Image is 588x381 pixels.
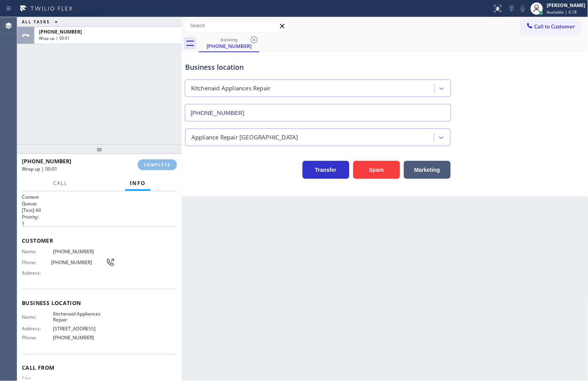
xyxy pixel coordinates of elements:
span: [PHONE_NUMBER] [53,335,112,341]
p: 1 [22,220,177,227]
button: Marketing [404,161,451,179]
span: [PHONE_NUMBER] [53,249,112,254]
p: [Test] All [22,207,177,213]
span: Address: [22,270,53,276]
span: [STREET_ADDRESS] [53,326,112,332]
span: [PHONE_NUMBER] [51,259,106,265]
button: ALL TASKS [17,17,66,26]
span: Call [53,180,68,187]
div: (317) 611-9705 [200,35,259,51]
span: Call to Customer [535,23,576,30]
span: Available | 6:18 [547,9,577,15]
div: [PERSON_NAME] [547,2,586,9]
h2: Queue: [22,200,177,207]
div: [PHONE_NUMBER] [200,42,259,49]
input: Phone Number [185,104,451,122]
span: Business location [22,299,177,307]
button: Transfer [303,161,349,179]
h1: Context [22,194,177,200]
button: Call [48,176,73,191]
button: Mute [517,3,528,14]
h2: Priority: [22,213,177,220]
button: Spam [353,161,400,179]
span: Phone: [22,259,51,265]
span: Info [130,180,146,187]
div: Business location [185,62,451,72]
div: Appliance Repair [GEOGRAPHIC_DATA] [191,133,298,142]
div: Kitchenaid Appliances Repair [191,84,271,93]
span: Address: [22,326,53,332]
span: Wrap up | 00:01 [22,166,57,172]
button: Info [125,176,151,191]
input: Search [184,19,289,32]
span: Call From [22,364,177,372]
span: Phone: [22,335,53,341]
span: Wrap up | 00:01 [39,35,70,41]
span: Kitchenaid Appliances Repair [53,311,112,323]
span: [PHONE_NUMBER] [39,28,82,35]
span: [PHONE_NUMBER] [22,157,71,165]
span: ALL TASKS [22,19,50,25]
span: Customer [22,237,177,244]
span: COMPLETE [144,162,171,168]
button: COMPLETE [138,159,177,170]
button: Call to Customer [521,19,581,34]
span: Name: [22,314,53,320]
div: booking [200,37,259,42]
span: Name: [22,249,53,254]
